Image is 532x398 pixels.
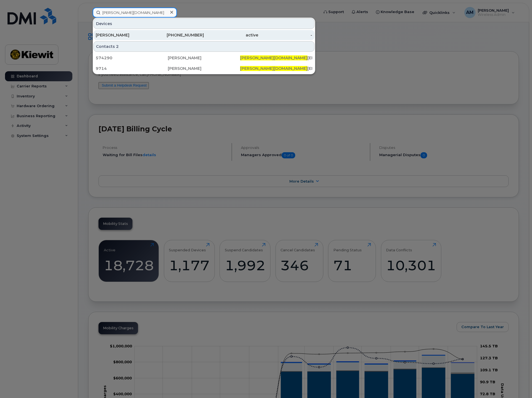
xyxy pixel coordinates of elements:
[93,30,314,40] a: [PERSON_NAME][PHONE_NUMBER]active-
[258,32,312,38] div: -
[96,66,168,71] div: 9714
[150,32,204,38] div: [PHONE_NUMBER]
[96,32,150,38] div: [PERSON_NAME]
[204,32,258,38] div: active
[240,55,312,61] div: [EMAIL_ADDRESS][PERSON_NAME][DOMAIN_NAME]
[240,66,312,71] div: [EMAIL_ADDRESS][PERSON_NAME][DOMAIN_NAME]
[168,55,240,61] div: [PERSON_NAME]
[240,55,307,60] span: [PERSON_NAME][DOMAIN_NAME]
[93,18,314,29] div: Devices
[93,63,314,73] a: 9714[PERSON_NAME][PERSON_NAME][DOMAIN_NAME][EMAIL_ADDRESS][PERSON_NAME][DOMAIN_NAME]
[240,66,307,71] span: [PERSON_NAME][DOMAIN_NAME]
[116,44,119,49] span: 2
[93,53,314,63] a: 574290[PERSON_NAME][PERSON_NAME][DOMAIN_NAME][EMAIL_ADDRESS][PERSON_NAME][DOMAIN_NAME]
[168,66,240,71] div: [PERSON_NAME]
[93,41,314,52] div: Contacts
[508,374,528,394] iframe: Messenger Launcher
[96,55,168,61] div: 574290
